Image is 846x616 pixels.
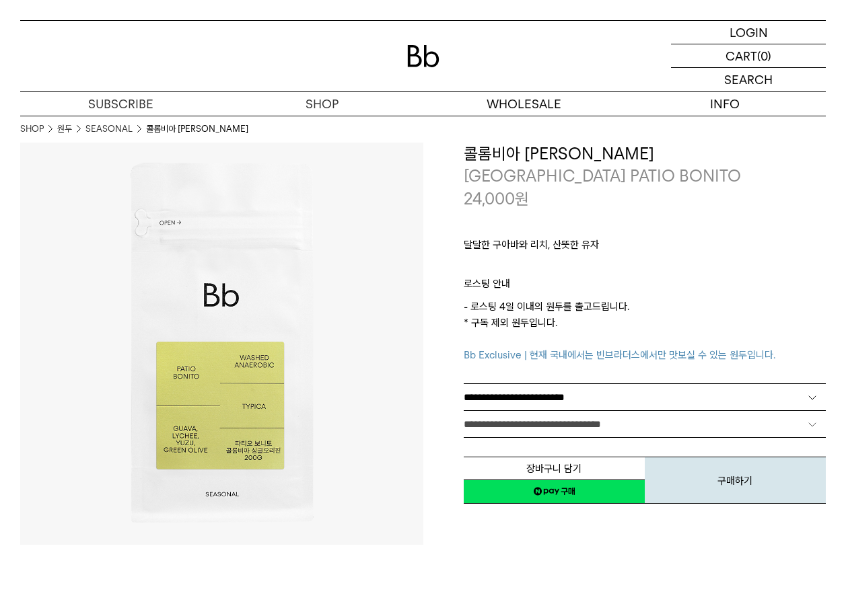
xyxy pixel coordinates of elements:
a: SUBSCRIBE [20,92,221,116]
a: SEASONAL [85,122,133,136]
img: 로고 [407,45,439,67]
p: 로스팅 안내 [464,276,826,299]
p: ㅤ [464,260,826,276]
p: 달달한 구아바와 리치, 산뜻한 유자 [464,237,826,260]
p: LOGIN [730,21,768,44]
p: INFO [625,92,826,116]
p: - 로스팅 4일 이내의 원두를 출고드립니다. * 구독 제외 원두입니다. [464,299,826,363]
span: Bb Exclusive | 현재 국내에서는 빈브라더스에서만 맛보실 수 있는 원두입니다. [464,349,775,361]
p: CART [726,44,757,67]
p: WHOLESALE [423,92,625,116]
p: [GEOGRAPHIC_DATA] PATIO BONITO [464,165,826,188]
img: 콜롬비아 파티오 보니토 [20,143,423,545]
a: SHOP [20,122,44,136]
li: 콜롬비아 [PERSON_NAME] [146,122,248,136]
a: LOGIN [671,21,826,44]
h3: 콜롬비아 [PERSON_NAME] [464,143,826,165]
a: 원두 [57,122,72,136]
a: 새창 [464,479,645,504]
button: 구매하기 [645,457,826,504]
p: 24,000 [464,188,529,210]
button: 장바구니 담기 [464,457,645,480]
a: CART (0) [671,44,826,68]
p: SEARCH [724,68,773,91]
span: 원 [515,189,529,208]
a: SHOP [221,92,423,116]
p: (0) [757,44,771,67]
